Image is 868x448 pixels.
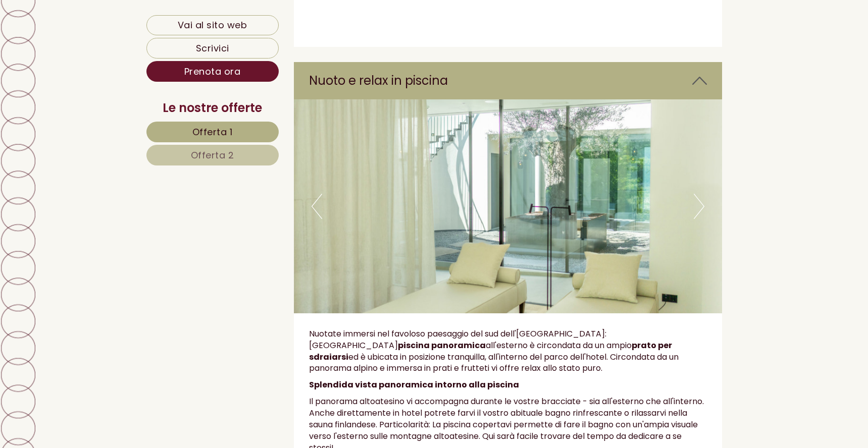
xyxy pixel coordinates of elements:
a: Prenota ora [146,61,279,82]
span: Offerta 1 [192,126,233,138]
div: giovedì [176,8,222,24]
div: Lei [152,64,383,72]
a: Vai al sito web [146,15,279,35]
strong: Splendida vista panoramica intorno alla piscina [309,379,519,390]
small: 09:24 [15,51,166,58]
a: Scrivici [146,38,279,59]
strong: piscina panoramica [398,340,486,351]
div: Le nostre offerte [146,99,279,117]
button: Invia [345,263,398,284]
div: Nuoto e relax in piscina [294,62,722,99]
strong: prato per sdraiarsi [309,340,672,363]
span: Offerta 2 [191,149,234,161]
div: Buon giorno, come possiamo aiutarla? [8,29,171,60]
div: Buongiorno, vorrei sapere se l'area saune è nudista. Grazie [147,62,390,93]
p: Nuotate immersi nel favoloso paesaggio del sud dell'[GEOGRAPHIC_DATA]: [GEOGRAPHIC_DATA] all'este... [309,328,707,374]
button: Previous [312,194,322,219]
div: Hotel Tenz [15,31,166,39]
small: 09:25 [152,84,383,91]
button: Next [694,194,704,219]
